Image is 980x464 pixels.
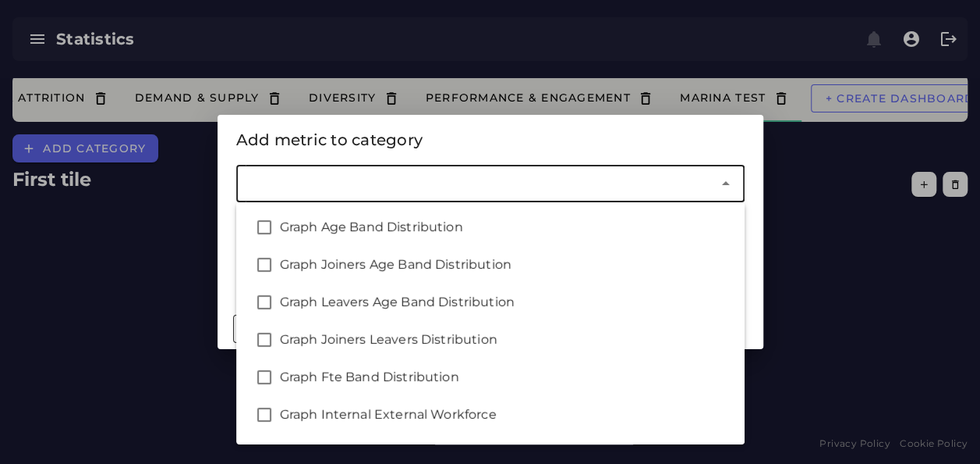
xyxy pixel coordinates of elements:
[280,443,732,462] div: Graph Workforce Type
[233,315,299,343] button: Cancel
[280,405,732,424] div: Graph Internal External Workforce
[280,293,732,312] div: Graph Leavers Age Band Distribution
[280,330,732,349] div: Graph Joiners Leavers Distribution
[716,174,735,193] i: Close
[236,127,745,152] div: Add metric to category
[280,255,732,274] div: Graph Joiners Age Band Distribution
[280,218,732,237] div: Graph Age Band Distribution
[280,368,732,387] div: Graph Fte Band Distribution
